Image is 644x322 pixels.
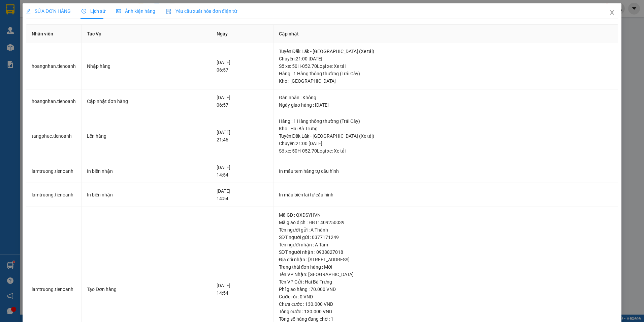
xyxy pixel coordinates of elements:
[279,132,613,155] div: Tuyến : Đăk Lăk - [GEOGRAPHIC_DATA] (Xe tải) Chuyến: 21:00 [DATE] Số xe: 50H-052.70 Loại xe: Xe tải
[279,219,613,226] div: Mã giao dịch : HBT1409250039
[26,43,82,89] td: hoangnhan.tienoanh
[279,241,613,248] div: Tên người nhận : A Tâm
[279,191,613,198] div: In mẫu biên lai tự cấu hình
[26,159,82,183] td: lamtruong.tienoanh
[279,94,613,101] div: Gán nhãn : Không
[279,226,613,234] div: Tên người gửi : A Thành
[279,271,613,278] div: Tên VP Nhận: [GEOGRAPHIC_DATA]
[279,256,613,263] div: Địa chỉ nhận : [STREET_ADDRESS]
[217,94,267,109] div: [DATE] 06:57
[26,8,71,14] span: SỬA ĐƠN HÀNG
[217,187,267,202] div: [DATE] 14:54
[609,10,615,15] span: close
[26,183,82,207] td: lamtruong.tienoanh
[82,8,105,14] span: Lịch sử
[279,167,613,175] div: In mẫu tem hàng tự cấu hình
[279,70,613,77] div: Hàng : 1 Hàng thông thường (Trái Cây)
[116,8,155,14] span: Ảnh kiện hàng
[211,25,273,43] th: Ngày
[279,286,613,293] div: Phí giao hàng : 70.000 VND
[217,59,267,74] div: [DATE] 06:57
[217,129,267,143] div: [DATE] 21:46
[116,9,121,14] span: picture
[603,3,621,22] button: Close
[87,98,205,105] div: Cập nhật đơn hàng
[279,248,613,256] div: SĐT người nhận : 0938827018
[26,9,31,14] span: edit
[279,263,613,271] div: Trạng thái đơn hàng : Mới
[279,211,613,219] div: Mã GD : QXDSYHVN
[166,8,237,14] span: Yêu cầu xuất hóa đơn điện tử
[279,48,613,70] div: Tuyến : Đăk Lăk - [GEOGRAPHIC_DATA] (Xe tải) Chuyến: 21:00 [DATE] Số xe: 50H-052.70 Loại xe: Xe tải
[26,89,82,113] td: hoangnhan.tienoanh
[279,234,613,241] div: SĐT người gửi : 0377171249
[279,278,613,286] div: Tên VP Gửi : Hai Bà Trưng
[87,62,205,70] div: Nhập hàng
[217,282,267,297] div: [DATE] 14:54
[82,25,211,43] th: Tác Vụ
[279,308,613,315] div: Tổng cước : 130.000 VND
[279,101,613,109] div: Ngày giao hàng : [DATE]
[82,9,86,14] span: clock-circle
[279,125,613,132] div: Kho : Hai Bà Trưng
[166,9,171,14] img: icon
[279,300,613,308] div: Chưa cước : 130.000 VND
[279,117,613,125] div: Hàng : 1 Hàng thông thường (Trái Cây)
[26,113,82,159] td: tangphuc.tienoanh
[87,132,205,140] div: Lên hàng
[273,25,618,43] th: Cập nhật
[217,164,267,179] div: [DATE] 14:54
[26,25,82,43] th: Nhân viên
[87,167,205,175] div: In biên nhận
[87,191,205,198] div: In biên nhận
[87,286,205,293] div: Tạo Đơn hàng
[279,293,613,300] div: Cước rồi : 0 VND
[279,77,613,85] div: Kho : [GEOGRAPHIC_DATA]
